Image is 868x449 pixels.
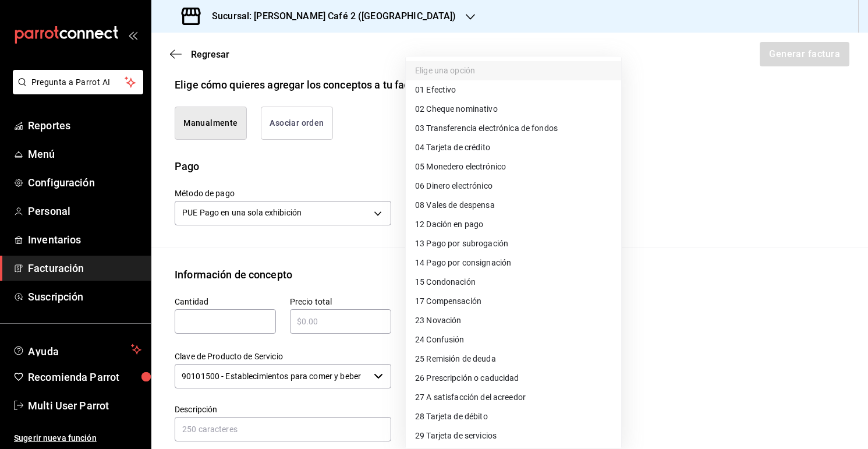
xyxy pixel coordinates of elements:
span: 02 Cheque nominativo [415,103,498,115]
span: 25 Remisión de deuda [415,353,496,365]
span: 29 Tarjeta de servicios [415,430,497,442]
span: 17 Compensación [415,295,481,307]
span: 04 Tarjeta de crédito [415,142,490,154]
span: 27 A satisfacción del acreedor [415,391,526,404]
span: 15 Condonación [415,276,476,288]
span: 13 Pago por subrogación [415,238,508,250]
span: 23 Novación [415,314,461,327]
span: 26 Prescripción o caducidad [415,372,519,384]
span: 12 Dación en pago [415,218,483,231]
span: 24 Confusión [415,334,465,346]
span: 01 Efectivo [415,84,456,96]
span: 08 Vales de despensa [415,199,495,211]
span: 06 Dinero electrónico [415,180,493,192]
span: 28 Tarjeta de débito [415,411,488,423]
span: 05 Monedero electrónico [415,161,506,173]
span: 03 Transferencia electrónica de fondos [415,122,558,135]
span: 14 Pago por consignación [415,257,511,269]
